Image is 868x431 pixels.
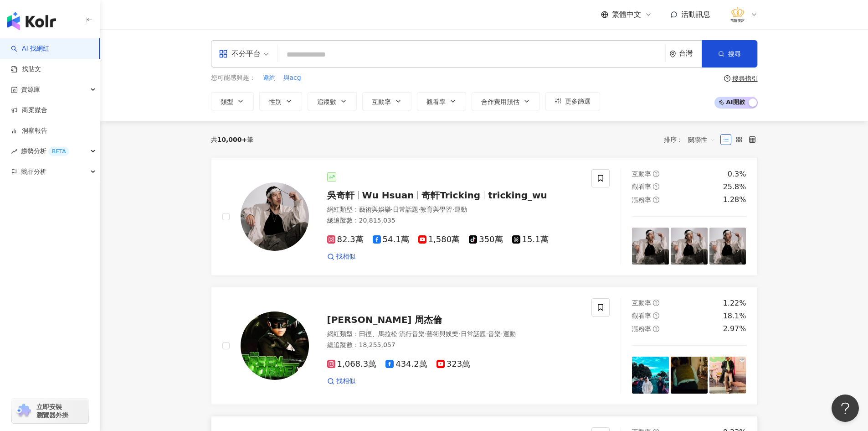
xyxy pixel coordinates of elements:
[327,216,581,225] div: 總追蹤數 ： 20,815,035
[362,190,414,201] span: Wu Hsuan
[723,311,746,321] div: 18.1%
[723,324,746,334] div: 2.97%
[217,136,247,143] span: 10,000+
[336,377,355,386] span: 找相似
[283,73,301,83] span: 與acg
[653,300,659,306] span: question-circle
[327,330,581,339] div: 網紅類型 ：
[393,206,418,213] span: 日常話題
[308,92,357,110] button: 追蹤數
[488,190,547,201] span: tricking_wu
[653,326,659,332] span: question-circle
[327,341,581,350] div: 總追蹤數 ： 18,255,057
[632,312,651,319] span: 觀看率
[336,252,355,261] span: 找相似
[241,312,309,380] img: KOL Avatar
[359,330,397,338] span: 田徑、馬拉松
[259,92,302,110] button: 性別
[327,190,354,201] span: 吳奇軒
[397,330,399,338] span: ·
[269,98,282,105] span: 性別
[653,183,659,190] span: question-circle
[671,228,708,265] img: post-image
[458,330,460,338] span: ·
[723,182,746,192] div: 25.8%
[632,228,669,265] img: post-image
[263,73,276,83] span: 邀約
[317,98,336,105] span: 追蹤數
[327,359,377,369] span: 1,068.3萬
[653,171,659,177] span: question-circle
[327,252,355,261] a: 找相似
[11,148,17,155] span: rise
[653,312,659,319] span: question-circle
[512,235,549,244] span: 15.1萬
[426,98,446,105] span: 觀看率
[709,228,746,265] img: post-image
[36,403,68,419] span: 立即安裝 瀏覽器外掛
[653,197,659,203] span: question-circle
[385,359,427,369] span: 434.2萬
[709,357,746,394] img: post-image
[681,10,710,19] span: 活動訊息
[241,182,309,251] img: KOL Avatar
[565,98,591,105] span: 更多篩選
[469,235,503,244] span: 350萬
[437,359,470,369] span: 323萬
[732,75,758,82] div: 搜尋指引
[7,12,56,30] img: logo
[723,298,746,308] div: 1.22%
[481,98,519,105] span: 合作費用預估
[664,132,720,147] div: 排序：
[362,92,411,110] button: 互動率
[211,136,254,143] div: 共 筆
[15,404,32,418] img: chrome extension
[632,357,669,394] img: post-image
[21,161,46,182] span: 競品分析
[391,206,393,213] span: ·
[724,75,730,82] span: question-circle
[728,50,741,57] span: 搜尋
[612,10,641,20] span: 繁體中文
[632,299,651,306] span: 互動率
[702,40,757,68] button: 搜尋
[501,330,503,338] span: ·
[545,92,600,110] button: 更多篩選
[21,141,69,161] span: 趨勢分析
[211,158,758,276] a: KOL Avatar吳奇軒Wu Hsuan奇軒Trickingtricking_wu網紅類型：藝術與娛樂·日常話題·教育與學習·運動總追蹤數：20,815,03582.3萬54.1萬1,580萬...
[454,206,467,213] span: 運動
[219,49,228,58] span: appstore
[327,235,364,244] span: 82.3萬
[669,51,676,57] span: environment
[373,235,409,244] span: 54.1萬
[11,126,47,135] a: 洞察報告
[452,206,454,213] span: ·
[688,132,715,147] span: 關聯性
[211,73,256,83] span: 您可能感興趣：
[283,73,302,83] button: 與acg
[219,47,261,61] div: 不分平台
[21,79,40,100] span: 資源庫
[11,44,49,53] a: searchAI 找網紅
[48,147,69,156] div: BETA
[671,357,708,394] img: post-image
[211,287,758,405] a: KOL Avatar[PERSON_NAME] 周杰倫網紅類型：田徑、馬拉松·流行音樂·藝術與娛樂·日常話題·音樂·運動總追蹤數：18,255,0571,068.3萬434.2萬323萬找相似互...
[359,206,391,213] span: 藝術與娛樂
[472,92,540,110] button: 合作費用預估
[723,195,746,205] div: 1.28%
[11,106,47,115] a: 商案媒合
[679,50,702,57] div: 台灣
[399,330,425,338] span: 流行音樂
[420,206,452,213] span: 教育與學習
[327,377,355,386] a: 找相似
[11,65,41,74] a: 找貼文
[461,330,486,338] span: 日常話題
[211,92,254,110] button: 類型
[327,314,442,325] span: [PERSON_NAME] 周杰倫
[421,190,480,201] span: 奇軒Tricking
[221,98,233,105] span: 類型
[486,330,488,338] span: ·
[632,183,651,190] span: 觀看率
[632,196,651,203] span: 漲粉率
[832,395,859,422] iframe: Help Scout Beacon - Open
